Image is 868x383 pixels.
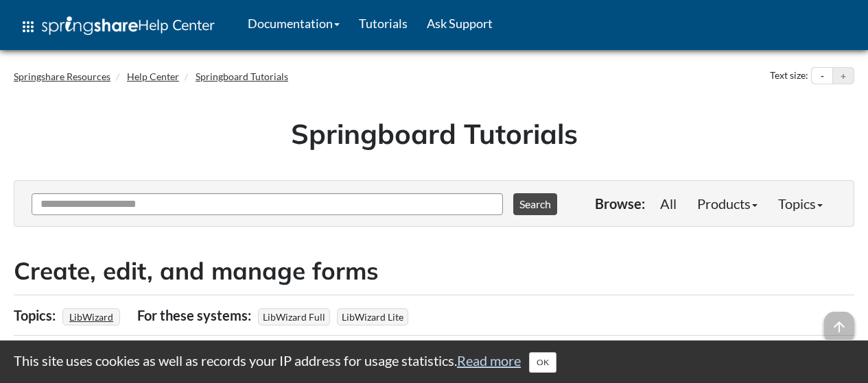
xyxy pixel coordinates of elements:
a: LibWizard [67,307,115,327]
a: arrow_upward [824,313,854,330]
p: Browse: [595,194,645,213]
a: Tutorials [349,6,417,40]
a: Help Center [127,71,179,82]
span: apps [20,18,36,35]
h2: Create, edit, and manage forms [14,254,854,288]
a: Read more [457,352,521,369]
a: Springboard Tutorials [196,71,288,82]
div: For these systems: [137,302,255,328]
a: Ask Support [417,6,502,40]
button: Decrease text size [812,68,832,84]
a: All [650,190,687,217]
span: Help Center [138,16,215,34]
div: Text size: [767,67,811,85]
span: LibWizard Lite [337,308,408,325]
span: arrow_upward [824,312,854,342]
button: Close [529,352,556,373]
span: LibWizard Full [258,308,330,325]
div: Topics: [14,302,59,328]
img: Springshare [42,16,138,35]
a: Springshare Resources [14,71,110,82]
a: Products [687,190,768,217]
a: Documentation [238,6,349,40]
button: Increase text size [833,68,854,84]
button: Search [513,193,557,215]
a: Topics [768,190,833,217]
h1: Springboard Tutorials [24,114,844,153]
a: apps Help Center [10,6,224,47]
